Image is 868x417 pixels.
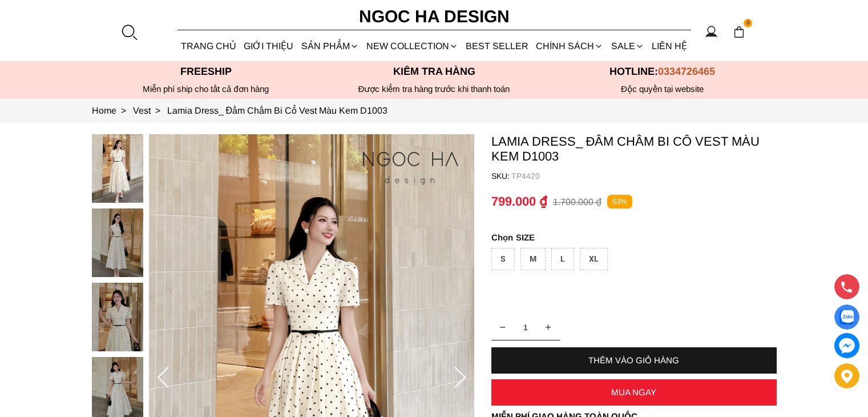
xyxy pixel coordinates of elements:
h6: Độc quyền tại website [548,84,777,94]
img: Lamia Dress_ Đầm Chấm Bi Cổ Vest Màu Kem D1003_mini_1 [92,209,143,277]
a: BEST SELLER [462,31,532,61]
div: SẢN PHẨM [297,31,362,61]
span: > [151,106,165,115]
a: Link to Home [92,106,133,115]
p: 1.700.000 ₫ [553,197,601,207]
p: 53% [607,195,632,209]
p: Hotline: [548,66,777,78]
p: Được kiểm tra hàng trước khi thanh toán [320,84,548,94]
img: Lamia Dress_ Đầm Chấm Bi Cổ Vest Màu Kem D1003_mini_0 [92,134,143,203]
span: 0334726465 [658,66,715,77]
span: 0 [744,19,753,28]
img: Lamia Dress_ Đầm Chấm Bi Cổ Vest Màu Kem D1003_mini_2 [92,283,143,351]
div: XL [580,248,608,270]
a: SALE [607,31,648,61]
div: THÊM VÀO GIỎ HÀNG [491,355,777,365]
input: Quantity input [491,316,560,339]
a: Link to Vest [133,106,167,115]
a: TRANG CHỦ [177,31,240,61]
h6: SKU: [491,171,511,181]
p: TP4420 [511,171,777,181]
a: Link to Lamia Dress_ Đầm Chấm Bi Cổ Vest Màu Kem D1003 [167,106,388,115]
img: img-CART-ICON-ksit0nf1 [733,26,745,38]
p: Lamia Dress_ Đầm Chấm Bi Cổ Vest Màu Kem D1003 [491,134,777,164]
a: Display image [834,304,859,330]
div: Chính sách [532,31,607,61]
p: SIZE [491,232,777,242]
div: MUA NGAY [491,387,777,397]
a: GIỚI THIỆU [240,31,297,61]
span: > [116,106,131,115]
img: Display image [839,310,854,324]
div: S [491,248,515,270]
a: NEW COLLECTION [362,31,462,61]
font: Kiểm tra hàng [393,66,475,77]
a: LIÊN HỆ [648,31,691,61]
a: messenger [834,333,859,358]
div: Miễn phí ship cho tất cả đơn hàng [92,84,320,94]
a: Ngoc Ha Design [349,3,520,30]
div: M [520,248,546,270]
p: Freeship [92,66,320,78]
div: L [551,248,574,270]
p: 799.000 ₫ [491,194,547,209]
